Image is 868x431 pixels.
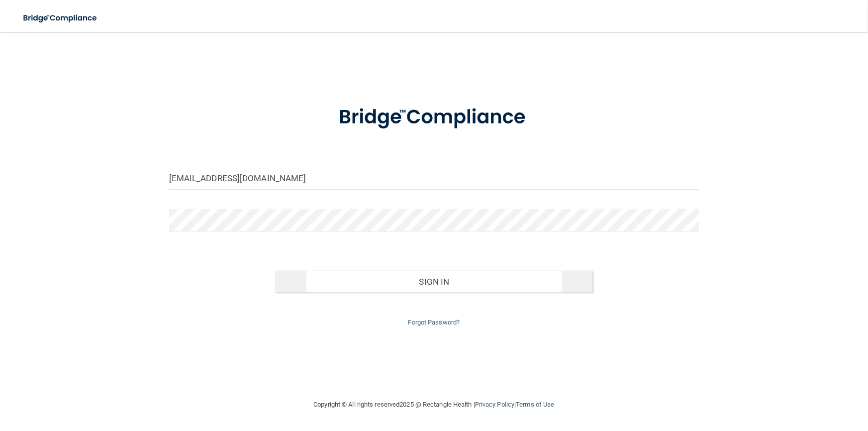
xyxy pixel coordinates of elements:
[318,92,550,143] img: bridge_compliance_login_screen.278c3ca4.svg
[253,389,616,421] div: Copyright © All rights reserved 2025 @ Rectangle Health | |
[169,167,699,190] input: Email
[475,401,514,408] a: Privacy Policy
[408,319,460,326] a: Forgot Password?
[15,8,106,28] img: bridge_compliance_login_screen.278c3ca4.svg
[275,271,593,293] button: Sign In
[516,401,554,408] a: Terms of Use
